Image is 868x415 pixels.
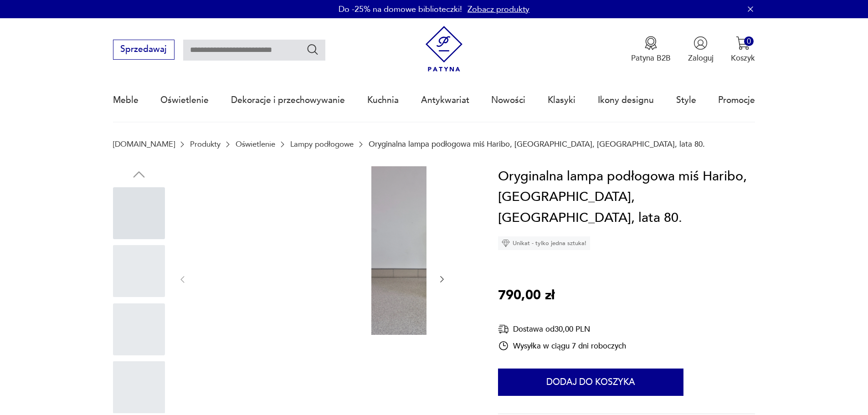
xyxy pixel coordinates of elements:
[236,140,275,149] a: Oświetlenie
[502,239,510,247] img: Ikona diamentu
[498,323,626,335] div: Dostawa od 30,00 PLN
[113,40,175,60] button: Sprzedawaj
[644,36,658,50] img: Ikona medalu
[290,140,354,149] a: Lampy podłogowe
[113,46,175,54] a: Sprzedawaj
[371,166,540,335] img: Zdjęcie produktu Oryginalna lampa podłogowa miś Haribo, Messow, Niemcy, lata 80.
[498,285,555,306] p: 790,00 zł
[693,36,708,50] img: Ikonka użytkownika
[718,79,755,121] a: Promocje
[631,36,671,63] button: Patyna B2B
[498,340,626,351] div: Wysyłka w ciągu 7 dni roboczych
[548,79,575,121] a: Klasyki
[369,140,705,149] p: Oryginalna lampa podłogowa miś Haribo, [GEOGRAPHIC_DATA], [GEOGRAPHIC_DATA], lata 80.
[688,53,714,63] p: Zaloguj
[498,369,683,396] button: Dodaj do koszyka
[160,79,209,121] a: Oświetlenie
[598,79,654,121] a: Ikony designu
[736,36,750,50] img: Ikona koszyka
[306,43,319,56] button: Szukaj
[113,140,175,149] a: [DOMAIN_NAME]
[190,140,221,149] a: Produkty
[731,53,755,63] p: Koszyk
[367,79,399,121] a: Kuchnia
[198,166,367,335] img: Zdjęcie produktu Oryginalna lampa podłogowa miś Haribo, Messow, Niemcy, lata 80.
[339,4,462,15] p: Do -25% na domowe biblioteczki!
[631,53,671,63] p: Patyna B2B
[113,79,139,121] a: Meble
[676,79,696,121] a: Style
[421,26,467,72] img: Patyna - sklep z meblami i dekoracjami vintage
[744,36,754,46] div: 0
[631,36,671,63] a: Ikona medaluPatyna B2B
[731,36,755,63] button: 0Koszyk
[231,79,345,121] a: Dekoracje i przechowywanie
[421,79,469,121] a: Antykwariat
[467,4,529,15] a: Zobacz produkty
[688,36,714,63] button: Zaloguj
[498,166,755,229] h1: Oryginalna lampa podłogowa miś Haribo, [GEOGRAPHIC_DATA], [GEOGRAPHIC_DATA], lata 80.
[498,323,509,335] img: Ikona dostawy
[491,79,525,121] a: Nowości
[498,236,590,250] div: Unikat - tylko jedna sztuka!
